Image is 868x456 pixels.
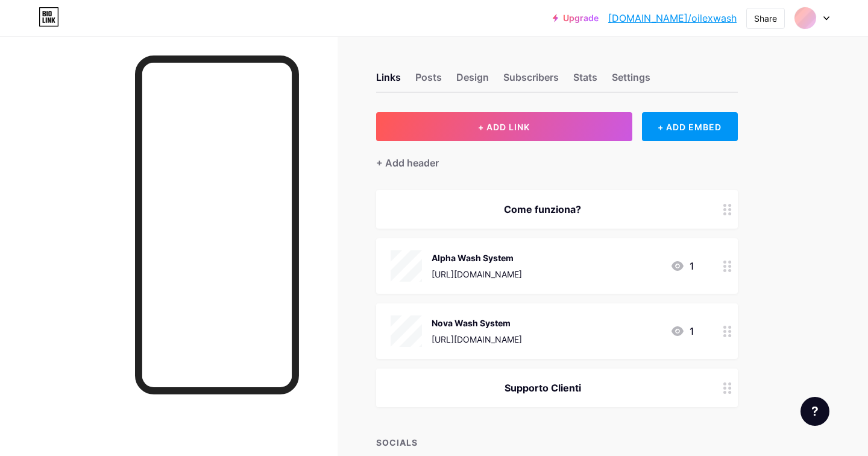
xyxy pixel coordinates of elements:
[754,12,777,25] div: Share
[376,436,738,449] div: SOCIALS
[503,70,559,92] div: Subscribers
[376,156,439,170] div: + Add header
[573,70,597,92] div: Stats
[478,122,530,132] span: + ADD LINK
[432,317,522,329] div: Nova Wash System
[376,112,632,141] button: + ADD LINK
[376,70,401,92] div: Links
[642,112,738,141] div: + ADD EMBED
[391,202,694,217] div: Come funziona?
[456,70,489,92] div: Design
[432,252,522,264] div: Alpha Wash System
[391,381,694,395] div: Supporto Clienti
[608,11,737,25] a: [DOMAIN_NAME]/oilexwash
[670,259,694,273] div: 1
[415,70,442,92] div: Posts
[553,13,599,23] a: Upgrade
[670,324,694,338] div: 1
[432,333,522,346] div: [URL][DOMAIN_NAME]
[432,268,522,280] div: [URL][DOMAIN_NAME]
[612,70,650,92] div: Settings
